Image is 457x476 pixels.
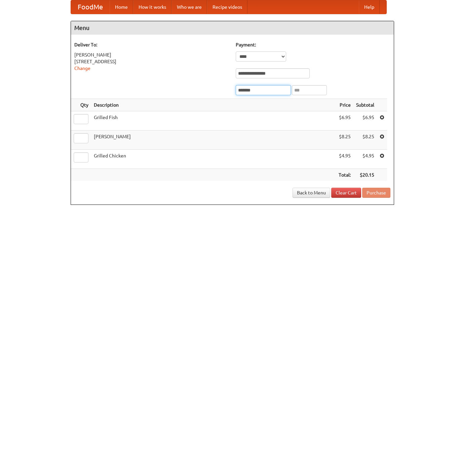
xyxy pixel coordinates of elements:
[74,58,229,65] div: [STREET_ADDRESS]
[91,111,336,131] td: Grilled Fish
[91,131,336,150] td: [PERSON_NAME]
[71,21,394,35] h4: Menu
[71,99,91,111] th: Qty
[331,188,361,198] a: Clear Cart
[74,51,229,58] div: [PERSON_NAME]
[293,188,330,198] a: Back to Menu
[133,0,172,14] a: How it works
[353,111,377,131] td: $6.95
[172,0,207,14] a: Who we are
[336,111,353,131] td: $6.95
[336,150,353,169] td: $4.95
[353,169,377,181] th: $20.15
[207,0,247,14] a: Recipe videos
[359,0,380,14] a: Help
[353,99,377,111] th: Subtotal
[74,41,229,48] h5: Deliver To:
[110,0,133,14] a: Home
[74,66,90,71] a: Change
[336,99,353,111] th: Price
[362,188,390,198] button: Purchase
[71,0,110,14] a: FoodMe
[353,150,377,169] td: $4.95
[236,41,390,48] h5: Payment:
[336,131,353,150] td: $8.25
[91,150,336,169] td: Grilled Chicken
[336,169,353,181] th: Total:
[91,99,336,111] th: Description
[353,131,377,150] td: $8.25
